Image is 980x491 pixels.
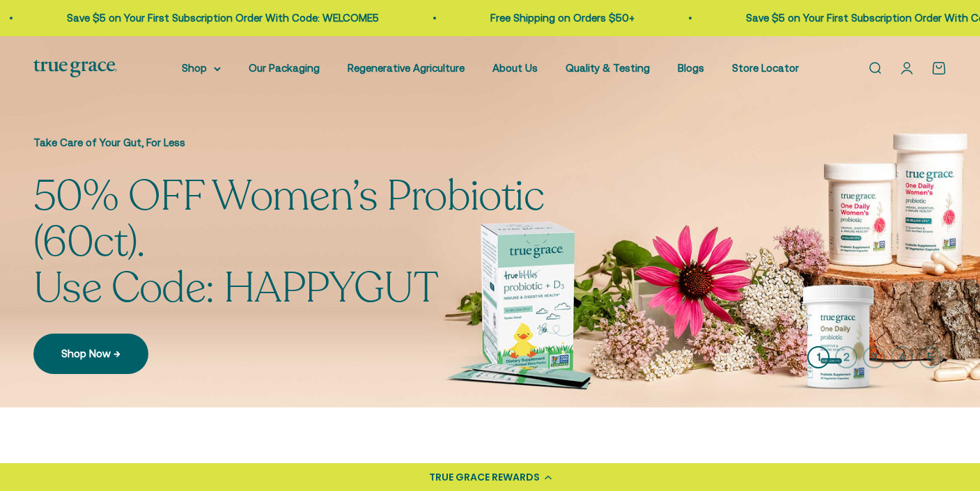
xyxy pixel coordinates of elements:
button: 2 [835,346,857,368]
a: Free Shipping on Orders $50+ [489,12,633,24]
a: Regenerative Agriculture [348,62,465,74]
a: About Us [492,62,538,74]
button: 5 [919,346,941,368]
button: 4 [891,346,913,368]
div: TRUE GRACE REWARDS [429,470,540,485]
button: 1 [807,346,830,368]
p: Save $5 on Your First Subscription Order With Code: WELCOME5 [65,10,378,26]
summary: Shop [182,60,221,77]
a: Shop Now → [33,334,148,374]
button: 3 [863,346,885,368]
a: Blogs [678,62,704,74]
a: Our Packaging [249,62,320,74]
a: Quality & Testing [566,62,650,74]
split-lines: 50% OFF Women’s Probiotic (60ct). Use Code: HAPPYGUT [33,214,646,317]
p: Take Care of Your Gut, For Less [33,134,646,151]
a: Store Locator [732,62,799,74]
